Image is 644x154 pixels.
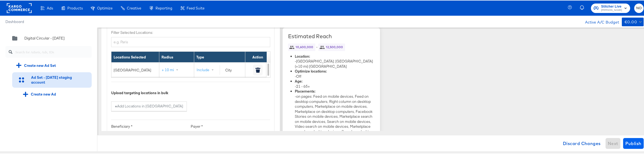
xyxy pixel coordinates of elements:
strong: Placements: [295,88,315,93]
a: Dashboard [5,19,24,23]
span: - [288,43,345,51]
div: €0.00 [625,18,637,25]
div: Type [194,51,245,62]
div: City [196,65,243,74]
div: Add Locations in [GEOGRAPHIC_DATA] [117,103,183,108]
button: +Add Locations in [GEOGRAPHIC_DATA] [111,101,187,111]
div: Radius [159,51,194,62]
input: Input Text [111,129,185,141]
div: Beneficiary * [111,123,185,129]
button: Discard Changes [561,137,603,148]
div: [GEOGRAPHIC_DATA] [114,67,157,72]
div: Create new Ad [19,89,92,99]
button: Publish [623,137,644,148]
span: Products [67,5,83,10]
div: Digital Circular - [DATE] [5,32,92,43]
span: - on pages: Feed on mobile devices, Feed on desktop computers, Right column on desktop computers,... [295,93,373,153]
div: Create new Ad Set [12,60,92,70]
strong: Age: [295,78,302,83]
div: Action [245,51,270,62]
strong: + [115,103,117,108]
span: 10,600,000 [293,45,315,49]
span: Creative [127,5,141,10]
button: + 10 mi [161,65,184,74]
span: [PERSON_NAME] [601,8,622,12]
input: Input Text [191,129,265,141]
span: Publish [625,139,642,147]
div: Create new Ad Set [16,62,56,67]
span: 12,500,000 [324,45,345,49]
span: - 21 - 65+ [295,83,310,88]
div: Active A/C Budget [579,17,619,25]
button: NO [634,3,644,12]
span: Discard Changes [563,139,601,147]
span: Reporting [156,5,172,10]
span: NO [636,5,642,11]
button: €0.00 [622,17,644,26]
span: Feed Suite [187,5,204,10]
input: Search for Adsets, Ads, IDs [15,43,92,55]
button: Include [196,65,220,74]
span: Optimize [97,5,113,10]
div: Create new Ad [23,91,56,96]
span: - Off [295,73,301,78]
div: Locations Selected [111,51,159,62]
label: Filter Selected Locations: [111,30,270,35]
div: Ad Set - [DATE] staging account [5,72,92,87]
strong: Location: [295,53,310,58]
div: Digital Circular - [DATE] [24,35,65,40]
strong: Optimize locations: [295,68,327,73]
div: Ad Set - [DATE] staging account [31,74,77,84]
div: Payer * [191,123,265,129]
div: Estimated Reach [288,32,375,39]
span: Stitcher Live [601,3,622,9]
input: e.g. Paris [111,37,270,47]
span: Ads [47,5,53,10]
div: Upload targeting locations in bulk [111,90,270,95]
button: Stitcher Live[PERSON_NAME] [591,3,630,12]
span: - [GEOGRAPHIC_DATA]: [GEOGRAPHIC_DATA] (+10 mi) [GEOGRAPHIC_DATA] [295,58,373,68]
